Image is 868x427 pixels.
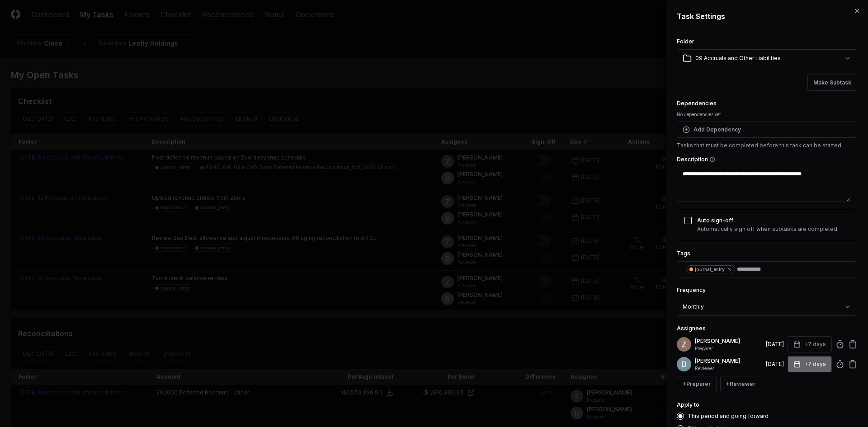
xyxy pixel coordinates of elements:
label: This period and going forward [688,413,769,419]
button: +Preparer [677,376,717,392]
p: Preparer [695,345,762,352]
label: Assignees [677,325,706,332]
p: [PERSON_NAME] [695,357,762,365]
div: No dependencies set [677,111,857,118]
label: Apply to [677,401,699,408]
label: Tags [677,250,690,257]
div: journal_entry [695,266,732,273]
button: +7 days [788,336,832,352]
label: Folder [677,38,694,45]
p: Reviewer [695,365,762,372]
label: Description [677,157,857,162]
p: Tasks that must be completed before this task can be started. [677,141,857,150]
button: +Reviewer [720,376,761,392]
button: +7 days [788,356,832,372]
label: Frequency [677,286,706,293]
p: [PERSON_NAME] [695,337,762,345]
div: [DATE] [766,340,784,348]
label: Dependencies [677,100,717,107]
button: Description [710,157,715,162]
img: ACg8ocKnDsamp5-SE65NkOhq35AnOBarAXdzXQ03o9g231ijNgHgyA=s96-c [677,337,691,352]
h2: Task Settings [677,11,857,22]
button: Add Dependency [677,122,857,138]
button: Make Subtask [807,75,857,91]
div: [DATE] [766,360,784,368]
label: Auto sign-off [697,217,733,224]
img: ACg8ocLeIi4Jlns6Fsr4lO0wQ1XJrFQvF4yUjbLrd1AsCAOmrfa1KQ=s96-c [677,357,691,371]
p: Automatically sign off when subtasks are completed. [697,225,839,233]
